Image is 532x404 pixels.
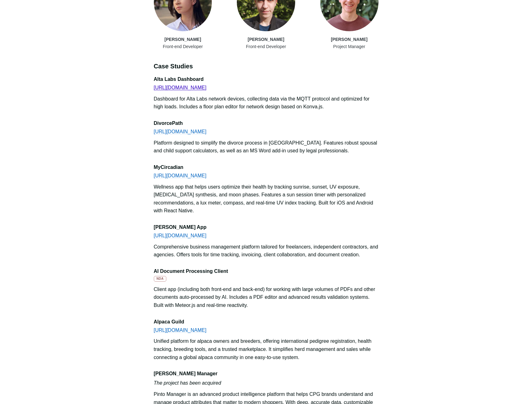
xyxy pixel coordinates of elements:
[154,337,378,361] div: Unified platform for alpaca owners and breeders, offering international pedigree registration, he...
[154,183,378,215] div: Wellness app that helps users optimize their health by tracking sunrise, sunset, UV exposure, [ME...
[154,319,378,325] h5: Alpaca Guild
[237,36,295,43] div: [PERSON_NAME]
[154,164,378,170] h5: MyCircadian
[154,76,378,82] h5: Alta Labs Dashboard
[154,36,212,43] div: [PERSON_NAME]
[320,36,378,43] div: [PERSON_NAME]
[154,233,207,238] a: [URL][DOMAIN_NAME]
[154,268,378,274] h5: AI Document Processing Client
[154,173,207,178] a: [URL][DOMAIN_NAME]
[320,43,378,50] div: Project Manager
[154,129,207,134] a: [URL][DOMAIN_NAME]
[154,285,378,309] div: Client app (including both front-end and back-end) for working with large volumes of PDFs and oth...
[154,43,212,50] div: Front-end Developer
[154,379,378,387] div: The project has been acquired
[154,371,378,377] h5: [PERSON_NAME] Manager
[237,43,295,50] div: Front-end Developer
[154,276,167,282] div: NDA
[154,243,378,259] div: Comprehensive business management platform tailored for freelancers, independent contractors, and...
[154,328,207,333] a: [URL][DOMAIN_NAME]
[154,120,378,126] h5: DivorcePath
[154,224,378,230] h5: [PERSON_NAME] App
[154,95,378,111] div: Dashboard for Alta Labs network devices, collecting data via the MQTT protocol and optimized for ...
[154,62,378,70] h3: Case Studies
[154,139,378,155] div: Platform designed to simplify the divorce process in [GEOGRAPHIC_DATA]. Features robust spousal a...
[154,85,207,90] a: [URL][DOMAIN_NAME]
